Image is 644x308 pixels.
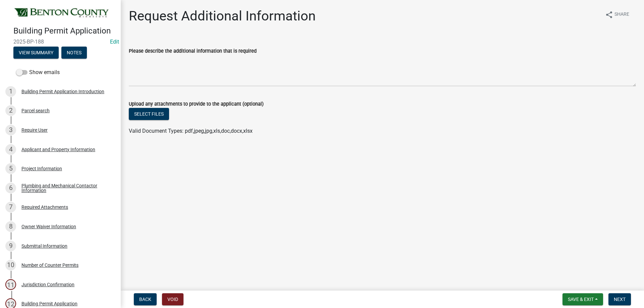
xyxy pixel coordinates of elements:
[110,39,119,45] a: Edit
[129,128,253,134] span: Valid Document Types: pdf,jpeg,jpg,xls,doc,docx,xlsx
[21,282,74,287] div: Jurisdiction Confirmation
[5,279,16,290] div: 11
[13,26,115,36] h4: Building Permit Application
[21,108,50,113] div: Parcel search
[21,183,110,193] div: Plumbing and Mechanical Contactor Information
[13,7,110,19] img: Benton County, Minnesota
[21,263,78,267] div: Number of Counter Permits
[13,47,59,59] button: View Summary
[21,128,48,132] div: Require User
[13,39,107,45] span: 2025-BP-188
[61,47,87,59] button: Notes
[5,183,16,193] div: 6
[614,11,629,19] span: Share
[605,11,613,19] i: share
[5,105,16,116] div: 2
[5,241,16,251] div: 9
[129,8,316,24] h1: Request Additional Information
[21,224,76,229] div: Owner Waiver Information
[568,297,594,302] span: Save & Exit
[16,68,60,76] label: Show emails
[21,89,104,94] div: Building Permit Application Introduction
[21,301,77,306] div: Building Permit Application
[21,147,95,152] div: Applicant and Property Information
[61,50,87,56] wm-modal-confirm: Notes
[162,293,183,305] button: Void
[614,297,626,302] span: Next
[608,293,631,305] button: Next
[5,125,16,135] div: 3
[129,102,264,107] label: Upload any attachments to provide to the applicant (optional)
[13,50,59,56] wm-modal-confirm: Summary
[129,108,169,120] button: Select files
[562,293,603,305] button: Save & Exit
[139,297,151,302] span: Back
[5,260,16,270] div: 10
[134,293,157,305] button: Back
[5,144,16,155] div: 4
[5,221,16,232] div: 8
[21,244,67,248] div: Submittal Information
[5,202,16,212] div: 7
[21,205,68,209] div: Required Attachments
[5,86,16,97] div: 1
[5,163,16,174] div: 5
[21,166,62,171] div: Project Information
[110,39,119,45] wm-modal-confirm: Edit Application Number
[129,49,257,54] label: Please describe the additional information that is required
[600,8,635,21] button: shareShare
